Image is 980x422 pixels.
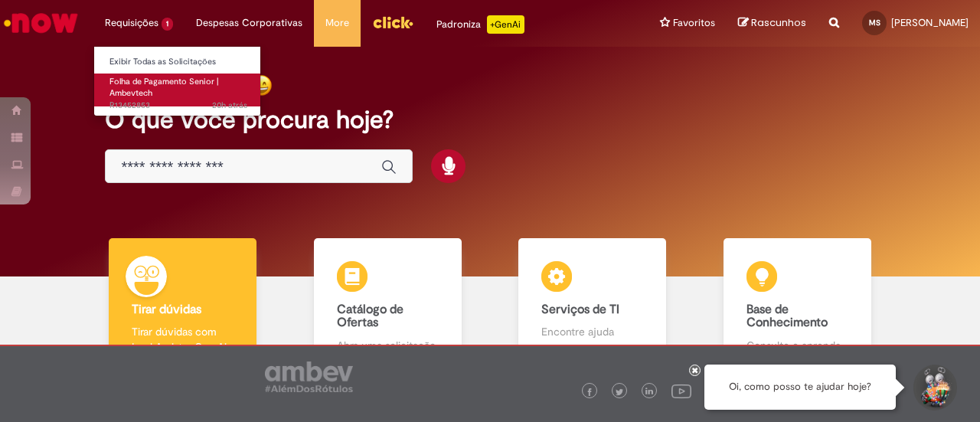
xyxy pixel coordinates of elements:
[109,76,219,100] span: Folha de Pagamento Senior | Ambevtech
[94,74,263,106] a: Aberto R13452853 : Folha de Pagamento Senior | Ambevtech
[746,338,848,353] p: Consulte e aprenda
[891,16,969,29] span: [PERSON_NAME]
[196,15,302,31] span: Despesas Corporativas
[869,18,880,28] span: MS
[250,74,273,97] img: happy-face.png
[337,302,403,331] b: Catálogo de Ofertas
[105,15,158,31] span: Requisições
[265,361,353,392] img: logo_footer_ambev_rotulo_gray.png
[616,388,623,396] img: logo_footer_twitter.png
[132,324,234,355] p: Tirar dúvidas com Lupi Assist e Gen Ai
[673,15,715,31] span: Favoritos
[2,8,80,38] img: ServiceNow
[132,302,201,317] b: Tirar dúvidas
[738,16,806,31] a: Rascunhos
[80,238,286,371] a: Tirar dúvidas Tirar dúvidas com Lupi Assist e Gen Ai
[911,365,957,411] button: Iniciar Conversa de Suporte
[212,100,247,111] span: 20h atrás
[212,100,247,111] time: 27/08/2025 14:40:12
[586,388,593,396] img: logo_footer_facebook.png
[105,106,874,133] h2: O que você procura hoje?
[751,15,806,30] span: Rascunhos
[695,238,900,371] a: Base de Conhecimento Consulte e aprenda
[487,15,524,34] p: +GenAi
[162,18,173,31] span: 1
[337,338,439,353] p: Abra uma solicitação
[645,388,653,397] img: logo_footer_linkedin.png
[436,15,524,34] div: Padroniza
[93,46,261,116] ul: Requisições
[109,100,247,112] span: R13452853
[671,381,691,401] img: logo_footer_youtube.png
[704,365,896,410] div: Oi, como posso te ajudar hoje?
[94,54,263,70] a: Exibir Todas as Solicitações
[541,324,643,339] p: Encontre ajuda
[286,238,491,371] a: Catálogo de Ofertas Abra uma solicitação
[746,302,828,331] b: Base de Conhecimento
[490,238,695,371] a: Serviços de TI Encontre ajuda
[541,302,619,317] b: Serviços de TI
[325,15,349,31] span: More
[372,11,413,34] img: click_logo_yellow_360x200.png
